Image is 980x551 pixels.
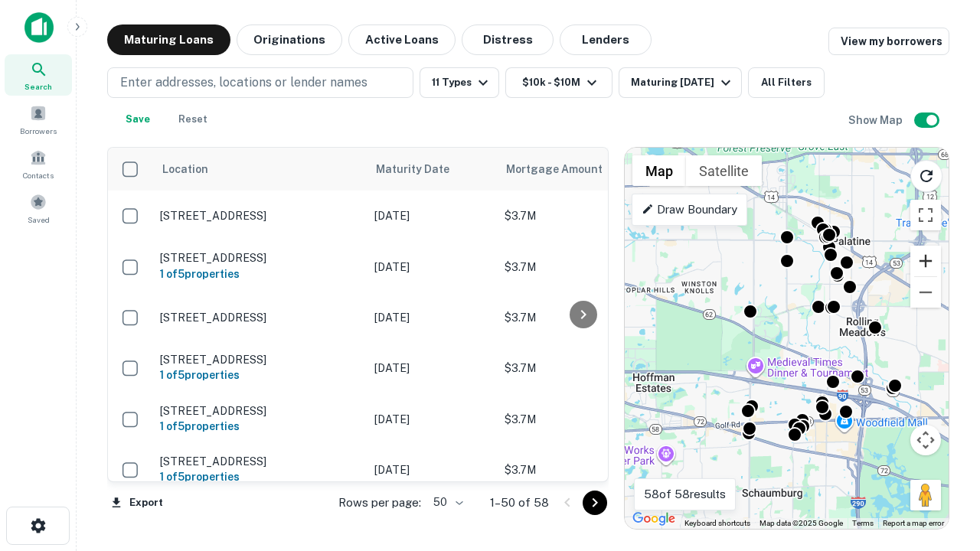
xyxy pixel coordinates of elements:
p: [STREET_ADDRESS] [160,251,359,265]
p: [STREET_ADDRESS] [160,311,359,324]
h6: Show Map [848,112,905,129]
span: Contacts [23,169,54,181]
button: Reset [168,104,217,135]
button: Maturing [DATE] [619,67,742,98]
button: Export [107,491,167,514]
p: $3.7M [505,309,658,326]
button: Keyboard shortcuts [684,518,750,529]
button: Reload search area [910,160,942,192]
p: $3.7M [505,360,658,377]
img: Google [629,509,679,529]
img: capitalize-icon.png [24,12,54,43]
p: [STREET_ADDRESS] [160,404,359,418]
div: 0 0 [625,148,949,529]
p: [DATE] [374,411,489,428]
span: Saved [28,214,50,226]
button: Active Loans [348,24,456,55]
button: Show street map [632,155,686,186]
span: Mortgage Amount [506,160,622,178]
p: [STREET_ADDRESS] [160,353,359,367]
button: 11 Types [420,67,499,98]
iframe: Chat Widget [903,380,980,453]
h6: 1 of 5 properties [160,418,359,435]
a: Contacts [5,143,72,184]
span: Search [24,80,52,93]
th: Maturity Date [367,148,497,191]
button: All Filters [748,67,825,98]
p: $3.7M [505,411,658,428]
p: $3.7M [505,259,658,275]
th: Mortgage Amount [497,148,665,191]
div: 50 [427,491,465,514]
h6: 1 of 5 properties [160,367,359,383]
p: 58 of 58 results [644,485,726,504]
span: Maturity Date [376,160,469,178]
p: Draw Boundary [642,201,737,219]
p: [STREET_ADDRESS] [160,455,359,468]
button: Enter addresses, locations or lender names [107,67,413,98]
p: [DATE] [374,360,489,377]
span: Location [162,160,208,178]
h6: 1 of 5 properties [160,266,359,282]
p: [DATE] [374,259,489,275]
span: Map data ©2025 Google [759,519,843,527]
p: [DATE] [374,207,489,224]
p: Enter addresses, locations or lender names [120,73,367,92]
button: Show satellite imagery [686,155,762,186]
a: Open this area in Google Maps (opens a new window) [629,509,679,529]
p: 1–50 of 58 [490,494,549,512]
th: Location [152,148,367,191]
p: $3.7M [505,461,658,478]
p: [DATE] [374,309,489,326]
button: Save your search to get updates of matches that match your search criteria. [113,104,162,135]
p: [STREET_ADDRESS] [160,209,359,223]
button: Zoom out [910,277,941,308]
a: Terms (opens in new tab) [852,519,874,527]
a: View my borrowers [828,28,949,55]
button: Maturing Loans [107,24,230,55]
button: $10k - $10M [505,67,612,98]
button: Lenders [560,24,652,55]
button: Go to next page [583,491,607,515]
p: [DATE] [374,461,489,478]
button: Originations [237,24,342,55]
p: Rows per page: [338,494,421,512]
h6: 1 of 5 properties [160,468,359,485]
a: Report a map error [883,519,944,527]
span: Borrowers [20,125,57,137]
div: Maturing [DATE] [631,73,735,92]
button: Toggle fullscreen view [910,200,941,230]
a: Borrowers [5,99,72,140]
button: Zoom in [910,246,941,276]
button: Drag Pegman onto the map to open Street View [910,480,941,510]
a: Search [5,54,72,96]
p: $3.7M [505,207,658,224]
a: Saved [5,187,72,229]
button: Distress [462,24,554,55]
